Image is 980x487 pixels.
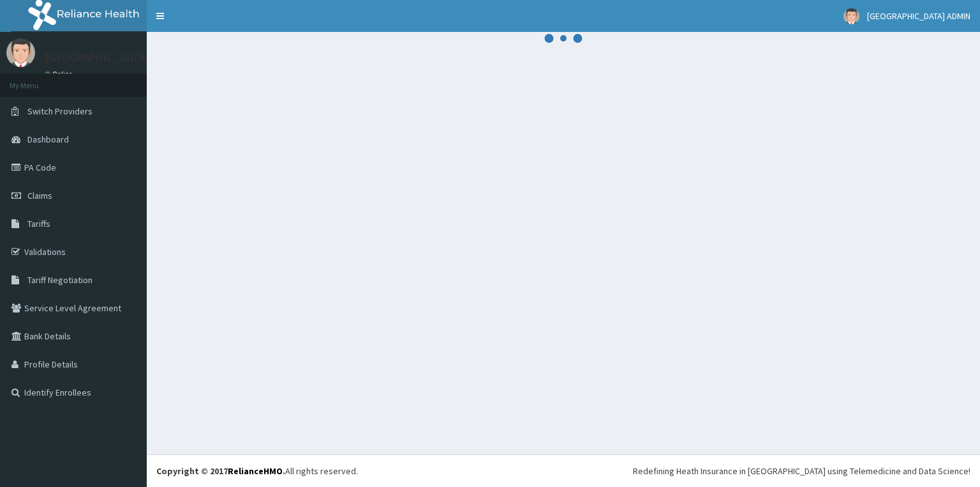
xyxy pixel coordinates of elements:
[228,465,283,477] a: RelianceHMO
[6,38,35,67] img: User Image
[867,10,970,22] span: [GEOGRAPHIC_DATA] ADMIN
[544,19,583,58] svg: audio-loading
[27,105,93,117] span: Switch Providers
[27,274,93,286] span: Tariff Negotiation
[27,190,52,201] span: Claims
[147,454,980,487] footer: All rights reserved.
[843,8,859,24] img: User Image
[45,52,184,63] p: [GEOGRAPHIC_DATA] ADMIN
[156,465,285,477] strong: Copyright © 2017 .
[27,218,50,229] span: Tariffs
[633,465,970,477] div: Redefining Heath Insurance in [GEOGRAPHIC_DATA] using Telemedicine and Data Science!
[45,70,75,79] a: Online
[27,134,69,145] span: Dashboard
